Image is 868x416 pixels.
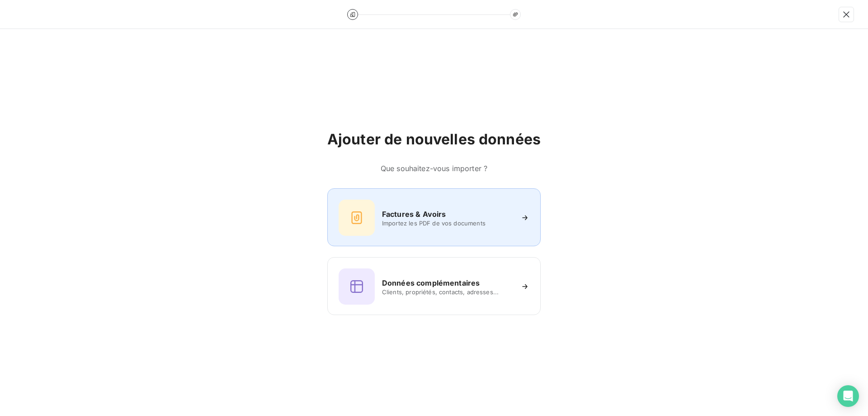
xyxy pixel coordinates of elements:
[327,163,541,174] h6: Que souhaitez-vous importer ?
[837,385,859,407] div: Open Intercom Messenger
[382,209,446,220] h6: Factures & Avoirs
[382,288,513,296] span: Clients, propriétés, contacts, adresses...
[327,130,541,148] h2: Ajouter de nouvelles données
[382,220,513,227] span: Importez les PDF de vos documents
[382,277,480,288] h6: Données complémentaires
